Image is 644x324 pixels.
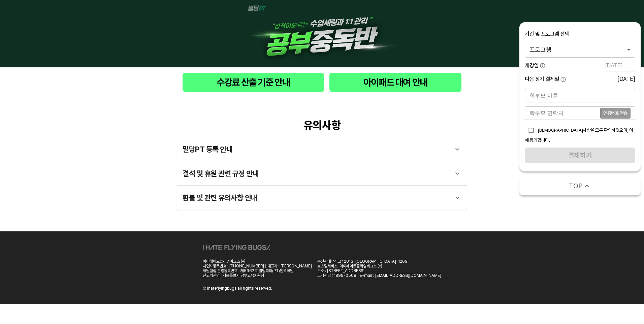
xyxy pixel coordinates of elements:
[569,181,583,191] span: TOP
[525,62,539,69] span: 개강일
[183,190,449,206] div: 환불 및 관련 유의사항 안내
[177,119,467,132] div: 유의사항
[317,259,441,264] div: 통신판매업신고 : 2013-[GEOGRAPHIC_DATA]-1269
[183,141,449,157] div: 밀당PT 등록 안내
[335,75,456,89] span: 아이패드 대여 안내
[203,264,312,268] div: 사업자등록번호 : [PHONE_NUMBER] | 대표자 : [PERSON_NAME]
[177,161,467,186] div: 결석 및 휴원 관련 규정 안내
[203,286,272,291] div: Ⓒ ihateflyingbugs all rights reserved.
[525,75,559,83] span: 다음 정기 결제일
[525,127,633,143] span: [DEMOGRAPHIC_DATA]사항을 모두 확인하였으며, 이에 동의합니다.
[525,30,635,38] div: 기간 및 프로그램 선택
[183,165,449,182] div: 결석 및 휴원 관련 규정 안내
[183,73,324,92] button: 수강료 산출 기준 안내
[317,273,441,278] div: 고객센터 : 1899-0508 | E-mail : [EMAIL_ADDRESS][DOMAIN_NAME]
[525,106,600,120] input: 학부모 연락처를 입력해주세요
[525,42,635,57] div: 프로그램
[203,245,270,250] img: ihateflyingbugs
[203,273,312,278] div: 신고기관명 : 서울특별시 남부교육지원청
[617,76,635,82] div: [DATE]
[317,264,441,268] div: 호스팅서비스: 아이헤이트플라잉버그스 ㈜
[241,5,403,62] img: 1
[188,75,319,89] span: 수강료 산출 기준 안내
[203,259,312,264] div: 아이헤이트플라잉버그스 ㈜
[329,73,461,92] button: 아이패드 대여 안내
[177,137,467,161] div: 밀당PT 등록 안내
[317,268,441,273] div: 주소 : [STREET_ADDRESS]
[519,177,641,195] button: TOP
[525,89,635,102] input: 학부모 이름을 입력해주세요
[203,268,312,273] div: 학원설립 운영등록번호 : 제5962호 밀당피티(PT)원격학원
[177,186,467,210] div: 환불 및 관련 유의사항 안내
